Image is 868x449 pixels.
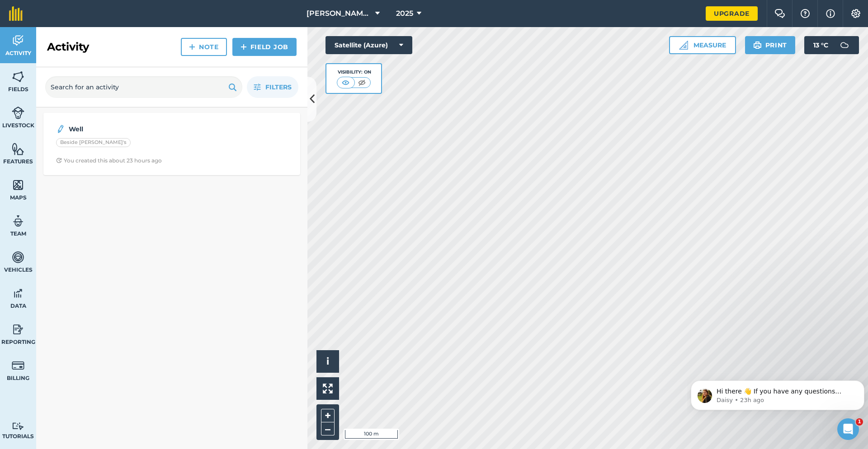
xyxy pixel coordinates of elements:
[679,41,688,50] img: Ruler icon
[12,323,24,336] img: svg+xml;base64,PD94bWwgdmVyc2lvbj0iMS4wIiBlbmNvZGluZz0idXRmLTgiPz4KPCEtLSBHZW5lcmF0b3I6IEFkb2JlIE...
[316,350,339,373] button: i
[326,356,329,367] span: i
[241,42,247,52] img: svg+xml;base64,PHN2ZyB4bWxucz0iaHR0cDovL3d3dy53My5vcmcvMjAwMC9zdmciIHdpZHRoPSIxNCIgaGVpZ2h0PSIyNC...
[12,250,24,264] img: svg+xml;base64,PD94bWwgdmVyc2lvbj0iMS4wIiBlbmNvZGluZz0idXRmLTgiPz4KPCEtLSBHZW5lcmF0b3I6IEFkb2JlIE...
[228,82,237,93] img: svg+xml;base64,PHN2ZyB4bWxucz0iaHR0cDovL3d3dy53My5vcmcvMjAwMC9zdmciIHdpZHRoPSIxOSIgaGVpZ2h0PSIyNC...
[706,6,758,21] a: Upgrade
[323,384,333,393] img: Four arrows, one pointing top left, one top right, one bottom right and the last bottom left
[47,40,89,54] h2: Activity
[753,40,762,51] img: svg+xml;base64,PHN2ZyB4bWxucz0iaHR0cDovL3d3dy53My5vcmcvMjAwMC9zdmciIHdpZHRoPSIxOSIgaGVpZ2h0PSIyNC...
[12,106,24,120] img: svg+xml;base64,PD94bWwgdmVyc2lvbj0iMS4wIiBlbmNvZGluZz0idXRmLTgiPz4KPCEtLSBHZW5lcmF0b3I6IEFkb2JlIE...
[12,142,24,156] img: svg+xml;base64,PHN2ZyB4bWxucz0iaHR0cDovL3d3dy53My5vcmcvMjAwMC9zdmciIHdpZHRoPSI1NiIgaGVpZ2h0PSI2MC...
[12,359,24,372] img: svg+xml;base64,PD94bWwgdmVyc2lvbj0iMS4wIiBlbmNvZGluZz0idXRmLTgiPz4KPCEtLSBHZW5lcmF0b3I6IEFkb2JlIE...
[800,9,811,18] img: A question mark icon
[687,361,868,425] iframe: Intercom notifications message
[856,418,863,426] span: 1
[232,38,297,56] a: Field Job
[826,8,835,19] img: svg+xml;base64,PHN2ZyB4bWxucz0iaHR0cDovL3d3dy53My5vcmcvMjAwMC9zdmciIHdpZHRoPSIxNyIgaGVpZ2h0PSIxNy...
[745,36,796,54] button: Print
[813,36,828,54] span: 13 ° C
[56,157,162,164] div: You created this about 23 hours ago
[247,76,298,98] button: Filters
[12,70,24,83] img: svg+xml;base64,PHN2ZyB4bWxucz0iaHR0cDovL3d3dy53My5vcmcvMjAwMC9zdmciIHdpZHRoPSI1NiIgaGVpZ2h0PSI2MC...
[12,287,24,300] img: svg+xml;base64,PD94bWwgdmVyc2lvbj0iMS4wIiBlbmNvZGluZz0idXRmLTgiPz4KPCEtLSBHZW5lcmF0b3I6IEFkb2JlIE...
[9,6,23,21] img: fieldmargin Logo
[12,34,24,47] img: svg+xml;base64,PD94bWwgdmVyc2lvbj0iMS4wIiBlbmNvZGluZz0idXRmLTgiPz4KPCEtLSBHZW5lcmF0b3I6IEFkb2JlIE...
[340,78,351,87] img: svg+xml;base64,PHN2ZyB4bWxucz0iaHR0cDovL3d3dy53My5vcmcvMjAwMC9zdmciIHdpZHRoPSI1MCIgaGVpZ2h0PSI0MC...
[12,214,24,228] img: svg+xml;base64,PD94bWwgdmVyc2lvbj0iMS4wIiBlbmNvZGluZz0idXRmLTgiPz4KPCEtLSBHZW5lcmF0b3I6IEFkb2JlIE...
[56,124,65,134] img: svg+xml;base64,PD94bWwgdmVyc2lvbj0iMS4wIiBlbmNvZGluZz0idXRmLTgiPz4KPCEtLSBHZW5lcmF0b3I6IEFkb2JlIE...
[45,76,242,98] input: Search for an activity
[356,78,368,87] img: svg+xml;base64,PHN2ZyB4bWxucz0iaHR0cDovL3d3dy53My5vcmcvMjAwMC9zdmciIHdpZHRoPSI1MCIgaGVpZ2h0PSI0MC...
[56,138,131,147] div: Beside [PERSON_NAME]'s
[181,38,227,56] a: Note
[321,422,335,435] button: –
[396,8,413,19] span: 2025
[850,9,861,18] img: A cog icon
[189,42,195,52] img: svg+xml;base64,PHN2ZyB4bWxucz0iaHR0cDovL3d3dy53My5vcmcvMjAwMC9zdmciIHdpZHRoPSIxNCIgaGVpZ2h0PSIyNC...
[69,124,212,134] strong: Well
[325,36,412,54] button: Satellite (Azure)
[835,36,854,54] img: svg+xml;base64,PD94bWwgdmVyc2lvbj0iMS4wIiBlbmNvZGluZz0idXRmLTgiPz4KPCEtLSBHZW5lcmF0b3I6IEFkb2JlIE...
[307,8,372,19] span: [PERSON_NAME] Agri
[337,69,371,76] div: Visibility: On
[321,409,335,422] button: +
[804,36,859,54] button: 13 °C
[669,36,736,54] button: Measure
[837,418,859,440] iframe: Intercom live chat
[12,178,24,192] img: svg+xml;base64,PHN2ZyB4bWxucz0iaHR0cDovL3d3dy53My5vcmcvMjAwMC9zdmciIHdpZHRoPSI1NiIgaGVpZ2h0PSI2MC...
[774,9,785,18] img: Two speech bubbles overlapping with the left bubble in the forefront
[56,157,62,163] img: Clock with arrow pointing clockwise
[265,82,292,92] span: Filters
[12,422,24,430] img: svg+xml;base64,PD94bWwgdmVyc2lvbj0iMS4wIiBlbmNvZGluZz0idXRmLTgiPz4KPCEtLSBHZW5lcmF0b3I6IEFkb2JlIE...
[49,118,295,170] a: WellBeside [PERSON_NAME]'sClock with arrow pointing clockwiseYou created this about 23 hours ago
